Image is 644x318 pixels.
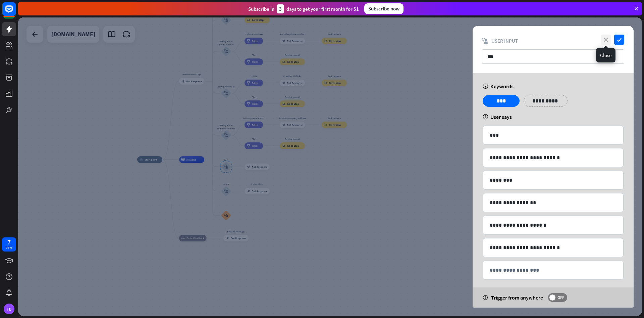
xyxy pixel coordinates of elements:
[601,35,611,45] i: close
[483,113,624,120] div: User says
[248,4,359,13] div: Subscribe in days to get your first month for $1
[614,35,624,45] i: check
[277,4,284,13] div: 3
[482,38,488,44] i: block_user_input
[491,294,543,301] span: Trigger from anywhere
[483,84,488,89] i: help
[491,38,518,44] span: User Input
[483,295,488,300] i: help
[483,114,488,120] i: help
[5,3,25,23] button: Open LiveChat chat widget
[4,304,14,314] div: TB
[483,83,624,90] div: Keywords
[2,237,16,252] a: 7 days
[555,295,566,300] span: OFF
[364,3,404,14] div: Subscribe now
[6,245,12,250] div: days
[7,239,11,245] div: 7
